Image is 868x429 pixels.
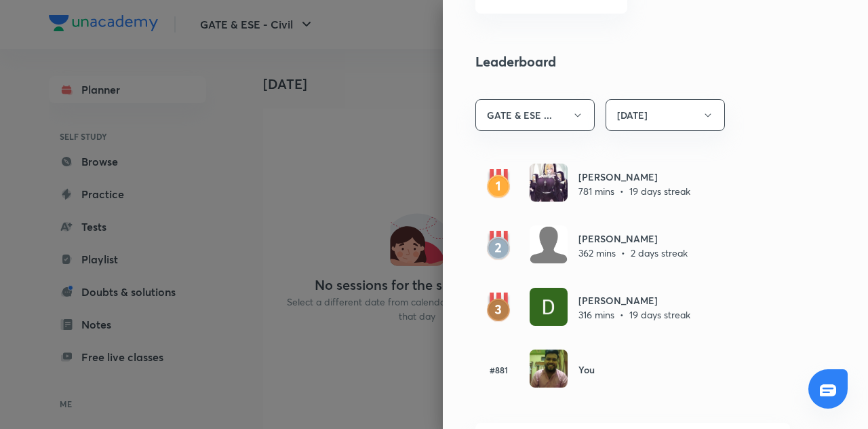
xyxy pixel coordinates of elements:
h6: [PERSON_NAME] [578,231,688,246]
img: rank1.svg [475,169,521,199]
img: Avatar [530,164,568,202]
button: [DATE] [606,99,725,131]
button: GATE & ESE ... [475,99,595,131]
p: 316 mins • 19 days streak [578,307,690,322]
p: 362 mins • 2 days streak [578,246,688,260]
h6: #881 [475,364,521,376]
img: Avatar [530,225,568,263]
p: 781 mins • 19 days streak [578,184,690,198]
img: Avatar [530,350,568,388]
h4: Leaderboard [475,52,790,72]
img: rank3.svg [475,293,521,322]
h6: [PERSON_NAME] [578,170,690,184]
h6: [PERSON_NAME] [578,293,690,307]
img: Avatar [530,288,568,326]
h6: You [578,362,595,377]
img: rank2.svg [475,231,521,261]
